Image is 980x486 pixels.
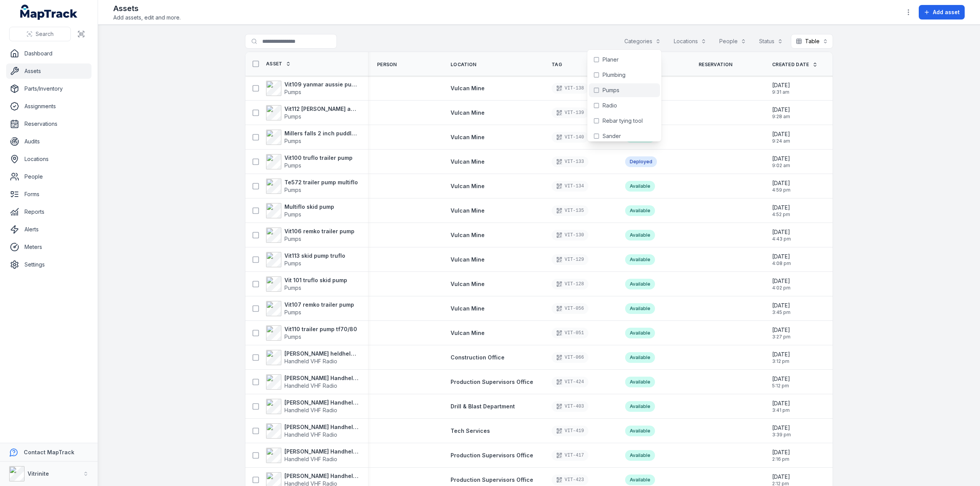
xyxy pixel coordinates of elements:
span: 3:39 pm [772,432,791,438]
span: Pumps [284,260,301,267]
span: [DATE] [772,400,790,407]
time: 03/10/2025, 9:31:15 am [772,81,790,95]
a: Vulcan Mine [451,182,485,190]
div: Available [625,377,655,387]
div: Available [625,401,655,412]
span: Asset [266,61,283,67]
span: Add asset [933,8,960,16]
span: Vulcan Mine [451,183,485,189]
a: Reservations [6,116,91,132]
div: VIT-051 [552,328,588,338]
span: Pumps [284,236,301,242]
span: 3:27 pm [772,334,791,340]
a: Production Supervisors Office [451,378,533,386]
button: Search [9,27,71,41]
time: 01/10/2025, 3:27:01 pm [772,326,791,340]
strong: Vit112 [PERSON_NAME] aussie pumps 3 inch trash pump [284,105,359,113]
a: Created Date [772,62,818,68]
span: Add assets, edit and more. [113,14,181,21]
a: Vulcan Mine [451,256,485,263]
span: Vulcan Mine [451,305,485,312]
span: [DATE] [772,449,790,456]
div: Available [625,450,655,461]
span: Vulcan Mine [451,85,485,91]
a: [PERSON_NAME] Handheld VHF RadioHandheld VHF Radio [266,448,359,463]
time: 03/10/2025, 9:28:11 am [772,106,790,120]
div: VIT-129 [552,254,588,265]
time: 02/10/2025, 4:52:53 pm [772,204,790,218]
time: 16/09/2025, 3:12:06 pm [772,351,790,364]
span: [DATE] [772,81,790,89]
strong: [PERSON_NAME] Handheld VHF Radio ROM [284,374,359,382]
strong: Vit110 trailer pump tf70/80 [284,325,357,333]
a: Vulcan Mine [451,280,485,288]
a: Vit113 skid pump trufloPumps [266,252,345,267]
span: Tag [552,62,562,68]
div: VIT-130 [552,230,588,241]
span: 3:41 pm [772,407,790,413]
span: Handheld VHF Radio [284,407,337,413]
div: Available [625,230,655,241]
span: [DATE] [772,179,791,187]
span: [DATE] [772,204,790,211]
span: Tech Services [451,427,490,434]
span: Person [377,62,397,68]
a: [PERSON_NAME] Handheld VHF Radio - Tech ServicesHandheld VHF Radio [266,423,359,439]
div: Available [625,475,655,485]
a: People [6,169,91,184]
strong: Te572 trailer pump multiflo [284,179,358,186]
a: Dashboard [6,46,91,61]
span: Vulcan Mine [451,256,485,263]
span: Sander [603,132,621,140]
a: Vulcan Mine [451,109,485,117]
span: Plumbing [603,71,626,79]
div: Deployed [625,156,657,167]
strong: Vitrinite [28,470,49,477]
div: Available [625,328,655,338]
time: 02/10/2025, 4:43:55 pm [772,228,791,242]
time: 02/10/2025, 4:02:07 pm [772,277,791,291]
div: VIT-135 [552,205,588,216]
a: Locations [6,151,91,167]
div: VIT-134 [552,181,588,192]
span: Production Supervisors Office [451,452,533,458]
span: 4:08 pm [772,260,791,267]
span: [DATE] [772,375,790,383]
span: Pumps [284,309,301,315]
strong: Vit100 truflo trailer pump [284,154,353,162]
a: Vulcan Mine [451,158,485,166]
span: 4:02 pm [772,285,791,291]
a: Vulcan Mine [451,305,485,312]
span: [DATE] [772,277,791,285]
div: VIT-403 [552,401,588,412]
span: Pumps [284,211,301,218]
strong: [PERSON_NAME] heldheld VHF radio [284,350,359,358]
strong: Vit107 remko trailer pump [284,301,354,309]
span: [DATE] [772,473,790,481]
a: Vulcan Mine [451,329,485,337]
span: [DATE] [772,326,791,334]
span: Vulcan Mine [451,109,485,116]
span: Pumps [284,138,301,144]
span: 3:45 pm [772,309,791,315]
div: VIT-128 [552,279,588,289]
time: 01/10/2025, 3:45:15 pm [772,302,791,315]
span: Pumps [284,187,301,193]
a: Assets [6,63,91,79]
span: Pumps [284,162,301,169]
span: [DATE] [772,253,791,260]
span: Handheld VHF Radio [284,358,337,364]
span: Pumps [603,86,619,94]
div: Available [625,181,655,192]
a: Vit100 truflo trailer pumpPumps [266,154,353,169]
span: [DATE] [772,228,791,236]
span: 4:43 pm [772,236,791,242]
span: Vulcan Mine [451,158,485,165]
a: Vit 101 truflo skid pumpPumps [266,276,347,292]
a: Vit107 remko trailer pumpPumps [266,301,354,316]
span: Location [451,62,476,68]
a: Vit106 remko trailer pumpPumps [266,228,354,243]
span: 9:24 am [772,138,790,144]
span: Handheld VHF Radio [284,456,337,462]
a: [PERSON_NAME] Handheld VHF RadioHandheld VHF Radio [266,399,359,414]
